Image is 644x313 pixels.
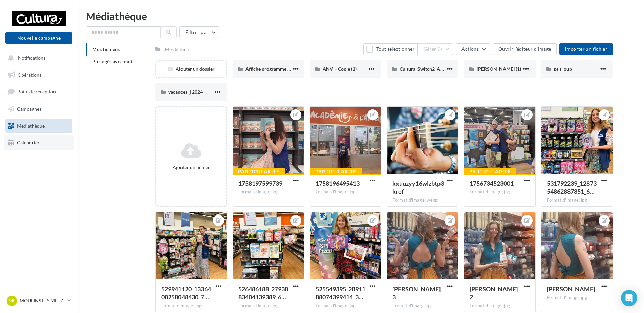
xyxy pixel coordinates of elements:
span: 526486188_2793883404139389_6198024703402879613_n [238,285,288,301]
span: Importer un fichier [565,46,607,52]
span: ML [8,297,15,304]
button: Filtrer par [179,26,219,38]
span: (0) [436,46,442,52]
span: 1756734523001 [470,180,514,187]
span: Calendrier [17,140,40,145]
div: Format d'image: jpg [470,303,530,309]
div: Particularité [464,168,516,175]
span: kxuuzyy16wlzbtp3kref [392,180,444,195]
span: [PERSON_NAME] (1) [477,66,521,72]
a: Boîte de réception [4,84,74,99]
span: julie crochet 3 [392,285,441,301]
a: Campagnes [4,102,74,116]
div: Format d'image: jpg [316,303,376,309]
span: julie crochet 2 [470,285,518,301]
span: Mes fichiers [92,46,120,52]
div: Particularité [233,168,285,175]
span: Notifications [18,55,45,61]
button: Nouvelle campagne [5,32,72,44]
button: Tout sélectionner [363,43,417,55]
div: Format d'image: jpg [238,189,299,195]
div: Format d'image: jpg [161,303,221,309]
span: 1758196495413 [316,180,360,187]
button: Gérer(0) [418,43,453,55]
span: Médiathèque [17,123,45,128]
div: Médiathèque [86,11,636,21]
span: vacances lj 2024 [168,89,203,95]
button: Notifications [4,51,71,65]
span: ANV – Copie (1) [323,66,357,72]
div: Format d'image: webp [392,197,453,203]
span: Affiche programme A3 [245,66,294,72]
button: Ouvrir l'éditeur d'image [493,43,557,55]
a: ML MOULINS LES METZ [5,294,72,307]
div: Format d'image: jpg [238,303,299,309]
span: 1758197599739 [238,180,282,187]
div: Format d'image: jpg [547,197,607,203]
div: Format d'image: jpg [547,295,607,301]
span: ptit loup [554,66,572,72]
p: MOULINS LES METZ [20,297,65,304]
span: 531792239_1287354862887851_6574571012836268482_n [547,180,597,195]
div: Format d'image: jpg [470,189,530,195]
button: Actions [456,43,490,55]
div: Format d'image: jpg [392,303,453,309]
div: Format d'image: jpg [316,189,376,195]
span: 529941120_1336408258048430_7574745190452018569_n [161,285,211,301]
a: Calendrier [4,135,74,150]
a: Opérations [4,68,74,82]
a: Médiathèque [4,119,74,133]
div: Mes fichiers [165,46,190,53]
div: Ajouter un fichier [159,164,223,171]
span: julie crochet [547,285,595,293]
span: Partagés avec moi [92,59,132,64]
span: Campagnes [17,106,41,112]
div: Particularité [310,168,362,175]
span: Actions [461,46,478,52]
div: Ajouter un dossier [156,66,226,72]
div: Open Intercom Messenger [621,290,637,306]
button: Importer un fichier [559,43,613,55]
span: Opérations [18,72,41,78]
span: 525549395_2891188074399414_3616177546877511539_n [316,285,365,301]
span: Cultura_Switch2_A3-1 [400,66,447,72]
span: Boîte de réception [17,89,56,95]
